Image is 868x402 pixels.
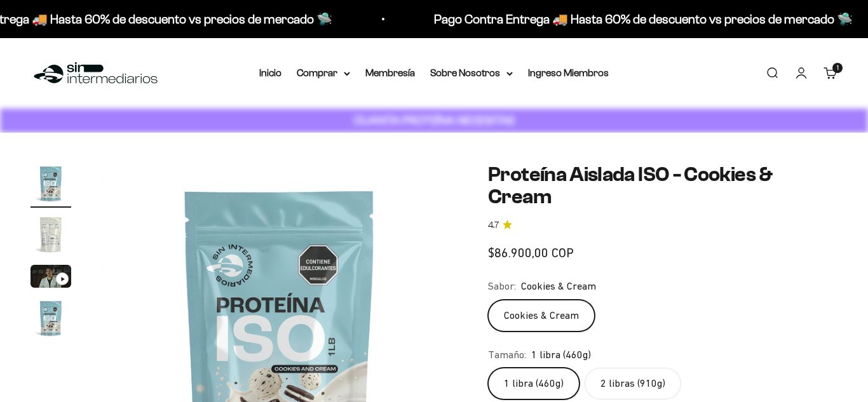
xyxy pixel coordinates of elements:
span: 1 libra (460g) [531,347,591,363]
legend: Tamaño: [488,347,526,363]
img: Proteína Aislada ISO - Cookies & Cream [31,298,71,338]
button: Ir al artículo 2 [31,214,71,258]
a: Ingreso Miembros [528,67,609,78]
img: Proteína Aislada ISO - Cookies & Cream [31,214,71,255]
summary: Comprar [297,65,350,81]
a: 4.74.7 de 5.0 estrellas [488,218,837,232]
span: 4.7 [488,218,499,232]
a: Inicio [259,67,281,78]
a: Membresía [365,67,415,78]
button: Ir al artículo 3 [31,265,71,291]
sale-price: $86.900,00 COP [488,243,574,263]
p: Pago Contra Entrega 🚚 Hasta 60% de descuento vs precios de mercado 🛸 [434,9,853,29]
span: Cookies & Cream [521,278,596,295]
h1: Proteína Aislada ISO - Cookies & Cream [488,163,837,208]
button: Ir al artículo 1 [31,163,71,208]
img: Proteína Aislada ISO - Cookies & Cream [31,163,71,204]
strong: CUANTA PROTEÍNA NECESITAS [354,114,515,127]
button: Ir al artículo 4 [31,298,71,342]
span: 1 [837,65,839,71]
legend: Sabor: [488,278,516,295]
summary: Sobre Nosotros [430,65,513,81]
